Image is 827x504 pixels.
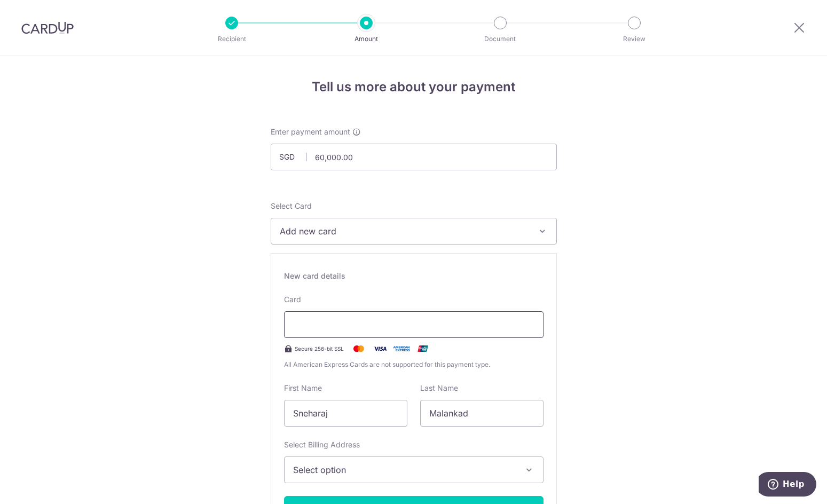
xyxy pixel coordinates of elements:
span: All American Express Cards are not supported for this payment type. [284,359,544,370]
label: Last Name [420,383,458,393]
span: Secure 256-bit SSL [295,344,344,353]
p: Document [461,34,540,44]
span: SGD [279,152,307,162]
span: Select option [293,463,515,476]
input: Cardholder Last Name [420,400,544,427]
img: .alt.unionpay [412,342,434,355]
label: Card [284,294,301,305]
p: Review [595,34,674,44]
img: .alt.amex [391,342,412,355]
img: Visa [369,342,391,355]
input: Cardholder First Name [284,400,407,427]
div: New card details [284,271,544,281]
iframe: Secure card payment input frame [293,318,534,331]
label: Select Billing Address [284,439,360,450]
span: Add new card [280,225,529,238]
input: 0.00 [271,144,557,170]
span: Enter payment amount [271,127,350,137]
label: First Name [284,383,322,393]
img: Mastercard [348,342,369,355]
button: Select option [284,456,544,483]
p: Recipient [192,34,271,44]
p: Amount [327,34,406,44]
span: translation missing: en.payables.payment_networks.credit_card.summary.labels.select_card [271,201,312,210]
img: CardUp [21,21,74,34]
button: Add new card [271,218,557,245]
iframe: Opens a widget where you can find more information [759,472,816,499]
h4: Tell us more about your payment [271,77,557,97]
